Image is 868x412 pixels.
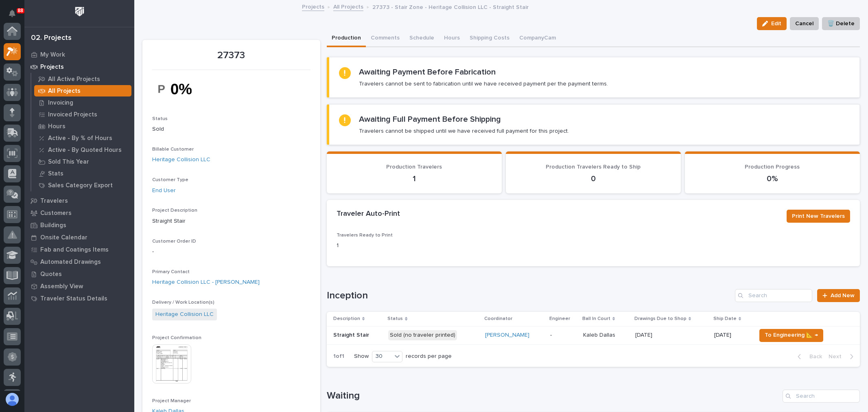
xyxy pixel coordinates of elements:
[31,85,134,96] a: All Projects
[48,182,113,189] p: Sales Category Export
[831,293,855,298] span: Add New
[40,295,107,302] p: Traveler Status Details
[759,329,823,342] button: To Engineering 📐 →
[24,292,134,305] a: Traveler Status Details
[795,19,813,28] span: Cancel
[152,278,260,287] a: Heritage Collision LLC - [PERSON_NAME]
[152,178,188,182] span: Customer Type
[583,330,617,339] p: Kaleb Dallas
[31,34,72,43] div: 02. Projects
[24,207,134,219] a: Customers
[582,314,610,323] p: Ball In Court
[337,210,400,219] h2: Traveler Auto-Print
[333,2,363,11] a: All Projects
[333,330,371,339] p: Straight Stair
[735,289,812,302] input: Search
[152,147,194,152] span: Billable Customer
[404,30,439,47] button: Schedule
[40,64,64,71] p: Projects
[372,352,392,361] div: 30
[386,164,442,170] span: Production Travelers
[31,73,134,85] a: All Active Projects
[31,109,134,120] a: Invoiced Projects
[406,353,452,360] p: records per page
[152,300,214,305] span: Delivery / Work Location(s)
[31,180,134,191] a: Sales Category Export
[48,88,81,95] p: All Projects
[4,5,21,22] button: Notifications
[152,156,210,164] a: Heritage Collision LLC
[635,330,654,339] p: [DATE]
[152,208,197,213] span: Project Description
[40,259,101,266] p: Automated Drawings
[152,75,213,103] img: Rrk223D6PEBbUR77ElfaoLpE7grfEgF8yjIM9nRfJGA
[40,234,87,241] p: Onsite Calendar
[713,314,737,323] p: Ship Date
[10,10,21,23] div: Notifications88
[337,241,501,250] p: 1
[359,114,501,124] h2: Awaiting Full Payment Before Shipping
[24,243,134,256] a: Fab and Coatings Items
[18,8,23,13] p: 88
[817,289,860,302] a: Add New
[359,127,569,135] p: Travelers cannot be shipped until we have received full payment for this project.
[327,30,366,47] button: Production
[327,390,779,402] h1: Waiting
[765,330,818,340] span: To Engineering 📐 →
[152,116,168,121] span: Status
[783,390,860,403] input: Search
[465,30,514,47] button: Shipping Costs
[787,210,850,223] button: Print New Travelers
[152,125,310,134] p: Sold
[829,353,846,360] span: Next
[24,219,134,231] a: Buildings
[40,283,83,290] p: Assembly View
[48,111,97,118] p: Invoiced Projects
[24,231,134,243] a: Onsite Calendar
[152,335,201,340] span: Project Confirmation
[31,132,134,144] a: Active - By % of Hours
[48,76,100,83] p: All Active Projects
[354,353,369,360] p: Show
[40,222,66,229] p: Buildings
[827,19,855,28] span: 🗑️ Delete
[327,346,351,366] p: 1 of 1
[48,135,112,142] p: Active - By % of Hours
[152,186,176,195] a: End User
[337,233,393,238] span: Travelers Ready to Print
[546,164,641,170] span: Production Travelers Ready to Ship
[387,314,403,323] p: Status
[48,99,73,107] p: Invoicing
[40,210,72,217] p: Customers
[695,174,850,184] p: 0%
[359,80,608,88] p: Travelers cannot be sent to fabrication until we have received payment per the payment terms.
[40,197,68,205] p: Travelers
[372,2,529,11] p: 27373 - Stair Zone - Heritage Collision LLC - Straight Stair
[40,246,109,254] p: Fab and Coatings Items
[791,353,825,360] button: Back
[790,17,819,30] button: Cancel
[485,332,529,339] a: [PERSON_NAME]
[152,270,190,274] span: Primary Contact
[48,147,122,154] p: Active - By Quoted Hours
[302,2,324,11] a: Projects
[771,20,781,27] span: Edit
[24,195,134,207] a: Travelers
[40,51,65,59] p: My Work
[366,30,404,47] button: Comments
[822,17,860,30] button: 🗑️ Delete
[48,170,63,178] p: Stats
[48,123,66,130] p: Hours
[24,280,134,292] a: Assembly View
[31,97,134,108] a: Invoicing
[388,330,457,340] div: Sold (no traveler printed)
[31,144,134,156] a: Active - By Quoted Hours
[745,164,800,170] span: Production Progress
[152,248,310,256] p: -
[484,314,512,323] p: Coordinator
[327,326,860,344] tr: Straight StairStraight Stair Sold (no traveler printed)[PERSON_NAME] -Kaleb DallasKaleb Dallas [D...
[31,121,134,132] a: Hours
[327,290,732,302] h1: Inception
